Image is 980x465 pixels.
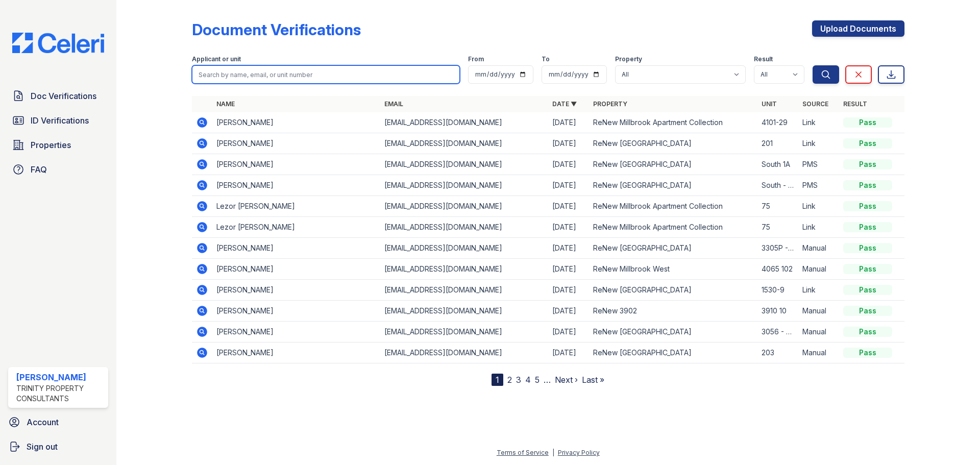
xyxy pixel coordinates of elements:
[798,301,839,322] td: Manual
[843,222,892,232] div: Pass
[548,175,589,196] td: [DATE]
[757,133,798,154] td: 201
[535,375,540,385] a: 5
[212,280,380,301] td: [PERSON_NAME]
[757,112,798,133] td: 4101-29
[843,306,892,316] div: Pass
[497,449,549,456] a: Terms of Service
[589,196,757,217] td: ReNew Millbrook Apartment Collection
[212,322,380,342] td: [PERSON_NAME]
[843,348,892,358] div: Pass
[216,100,235,108] a: Name
[843,327,892,337] div: Pass
[8,135,108,155] a: Properties
[192,65,460,84] input: Search by name, email, or unit number
[798,196,839,217] td: Link
[4,436,112,457] a: Sign out
[212,133,380,154] td: [PERSON_NAME]
[380,175,548,196] td: [EMAIL_ADDRESS][DOMAIN_NAME]
[31,90,96,102] span: Doc Verifications
[798,259,839,280] td: Manual
[757,175,798,196] td: South - 1A
[380,112,548,133] td: [EMAIL_ADDRESS][DOMAIN_NAME]
[31,163,47,176] span: FAQ
[542,55,550,63] label: To
[757,280,798,301] td: 1530-9
[798,322,839,342] td: Manual
[589,342,757,363] td: ReNew [GEOGRAPHIC_DATA]
[380,280,548,301] td: [EMAIL_ADDRESS][DOMAIN_NAME]
[582,375,604,385] a: Last »
[757,322,798,342] td: 3056 - 301
[757,342,798,363] td: 203
[212,301,380,322] td: [PERSON_NAME]
[552,100,577,108] a: Date ▼
[757,238,798,259] td: 3305P - 301
[843,201,892,211] div: Pass
[589,238,757,259] td: ReNew [GEOGRAPHIC_DATA]
[31,114,89,127] span: ID Verifications
[212,196,380,217] td: Lezor [PERSON_NAME]
[843,100,867,108] a: Result
[548,154,589,175] td: [DATE]
[4,412,112,432] a: Account
[192,20,361,39] div: Document Verifications
[380,154,548,175] td: [EMAIL_ADDRESS][DOMAIN_NAME]
[843,117,892,128] div: Pass
[812,20,904,37] a: Upload Documents
[548,196,589,217] td: [DATE]
[16,383,104,404] div: Trinity Property Consultants
[492,374,503,386] div: 1
[762,100,777,108] a: Unit
[380,342,548,363] td: [EMAIL_ADDRESS][DOMAIN_NAME]
[843,138,892,149] div: Pass
[843,159,892,169] div: Pass
[589,217,757,238] td: ReNew Millbrook Apartment Collection
[798,112,839,133] td: Link
[798,154,839,175] td: PMS
[8,86,108,106] a: Doc Verifications
[757,217,798,238] td: 75
[615,55,642,63] label: Property
[380,322,548,342] td: [EMAIL_ADDRESS][DOMAIN_NAME]
[798,133,839,154] td: Link
[212,259,380,280] td: [PERSON_NAME]
[798,280,839,301] td: Link
[555,375,578,385] a: Next ›
[757,259,798,280] td: 4065 102
[548,280,589,301] td: [DATE]
[548,259,589,280] td: [DATE]
[31,139,71,151] span: Properties
[8,159,108,180] a: FAQ
[380,196,548,217] td: [EMAIL_ADDRESS][DOMAIN_NAME]
[548,238,589,259] td: [DATE]
[548,217,589,238] td: [DATE]
[192,55,241,63] label: Applicant or unit
[8,110,108,131] a: ID Verifications
[27,416,59,428] span: Account
[589,259,757,280] td: ReNew Millbrook West
[212,217,380,238] td: Lezor [PERSON_NAME]
[589,175,757,196] td: ReNew [GEOGRAPHIC_DATA]
[552,449,554,456] div: |
[558,449,600,456] a: Privacy Policy
[843,243,892,253] div: Pass
[380,238,548,259] td: [EMAIL_ADDRESS][DOMAIN_NAME]
[212,154,380,175] td: [PERSON_NAME]
[757,196,798,217] td: 75
[757,154,798,175] td: South 1A
[548,133,589,154] td: [DATE]
[380,217,548,238] td: [EMAIL_ADDRESS][DOMAIN_NAME]
[212,238,380,259] td: [PERSON_NAME]
[589,112,757,133] td: ReNew Millbrook Apartment Collection
[548,322,589,342] td: [DATE]
[798,342,839,363] td: Manual
[212,342,380,363] td: [PERSON_NAME]
[548,301,589,322] td: [DATE]
[525,375,531,385] a: 4
[798,217,839,238] td: Link
[843,264,892,274] div: Pass
[843,285,892,295] div: Pass
[468,55,484,63] label: From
